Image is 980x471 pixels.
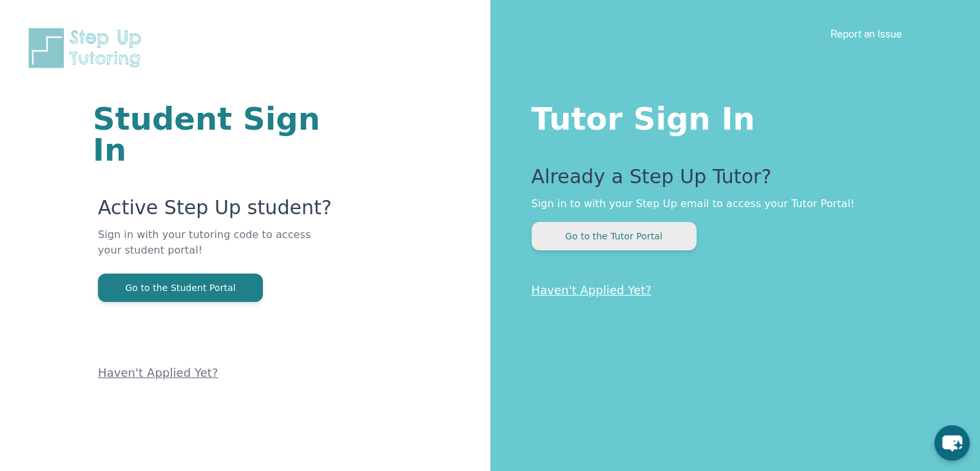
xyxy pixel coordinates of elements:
h1: Tutor Sign In [532,98,929,134]
h1: Student Sign In [93,103,336,165]
p: Sign in to with your Step Up email to access your Tutor Portal! [532,196,929,212]
a: Haven't Applied Yet? [532,283,652,297]
a: Report an Issue [831,27,902,40]
a: Haven't Applied Yet? [98,366,218,379]
button: chat-button [934,425,970,461]
a: Go to the Student Portal [98,281,263,294]
button: Go to the Tutor Portal [532,222,697,250]
a: Go to the Tutor Portal [532,230,697,242]
p: Already a Step Up Tutor? [532,165,929,196]
p: Sign in with your tutoring code to access your student portal! [98,227,336,274]
button: Go to the Student Portal [98,274,263,302]
img: Step Up Tutoring horizontal logo [26,26,149,70]
p: Active Step Up student? [98,196,336,227]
